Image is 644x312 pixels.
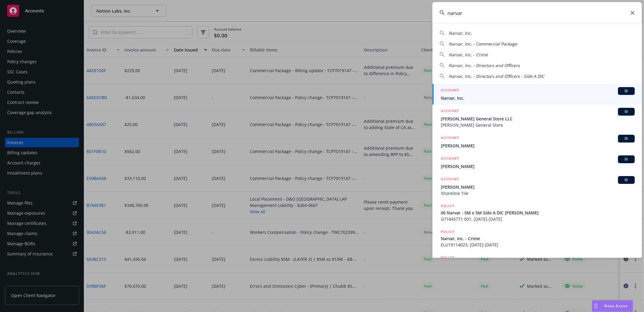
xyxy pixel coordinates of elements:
[441,143,635,149] span: [PERSON_NAME]
[441,255,455,260] h5: POLICY
[592,300,633,312] button: Nova Assist
[441,108,459,115] h5: ACCOUNT
[432,2,642,24] input: Search...
[441,190,635,196] span: Shoreline Tile
[441,122,635,128] span: [PERSON_NAME] General Store
[432,84,642,104] a: ACCOUNTBINarvar, Inc.
[449,63,520,68] span: Narvar, Inc. - Directors and Officers
[432,251,642,277] a: POLICY
[441,176,459,183] h5: ACCOUNT
[432,131,642,152] a: ACCOUNTBI[PERSON_NAME]
[449,30,472,36] span: Narvar, Inc.
[620,136,632,141] span: BI
[441,203,455,209] h5: POLICY
[432,200,642,225] a: POLICY00 Narvar - 5M x 5M Side A DIC [PERSON_NAME]G71845771 001, [DATE]-[DATE]
[441,95,635,101] span: Narvar, Inc.
[441,135,459,142] h5: ACCOUNT
[449,52,488,57] span: Narvar, Inc. - Crime
[441,163,635,169] span: [PERSON_NAME]
[441,116,635,122] span: [PERSON_NAME] General Store LLC
[620,109,632,114] span: BI
[441,229,455,235] h5: POLICY
[441,87,459,94] h5: ACCOUNT
[620,88,632,94] span: BI
[432,152,642,173] a: ACCOUNTBI[PERSON_NAME]
[449,73,544,79] span: Narvar, Inc. - Directors and Officers - Side A DIC
[620,177,632,183] span: BI
[441,210,635,216] span: 00 Narvar - 5M x 5M Side A DIC [PERSON_NAME]
[441,242,635,248] span: ELU19114023, [DATE]-[DATE]
[441,155,459,163] h5: ACCOUNT
[604,303,628,308] span: Nova Assist
[449,41,517,47] span: Narvar, Inc. - Commercial Package
[441,216,635,222] span: G71845771 001, [DATE]-[DATE]
[432,104,642,131] a: ACCOUNTBI[PERSON_NAME] General Store LLC[PERSON_NAME] General Store
[592,300,600,312] div: Drag to move
[441,235,635,242] span: Narvar, Inc. - Crime
[620,157,632,162] span: BI
[441,184,635,190] span: [PERSON_NAME]
[432,225,642,251] a: POLICYNarvar, Inc. - CrimeELU19114023, [DATE]-[DATE]
[432,173,642,200] a: ACCOUNTBI[PERSON_NAME]Shoreline Tile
